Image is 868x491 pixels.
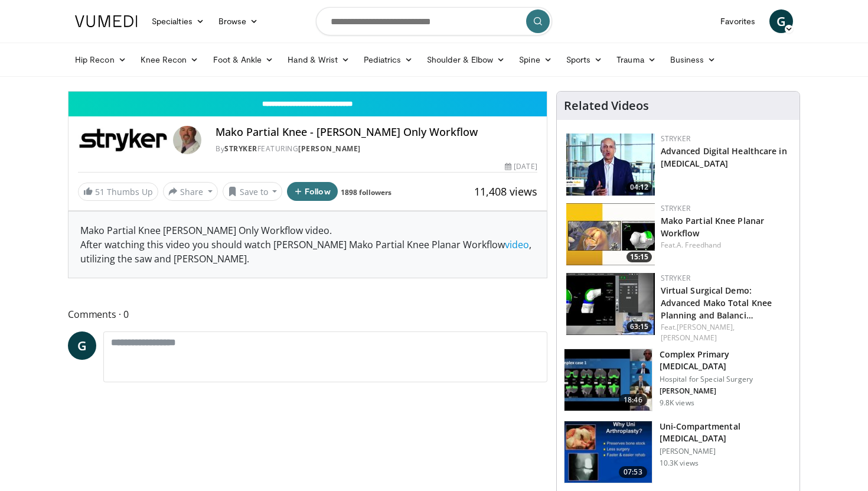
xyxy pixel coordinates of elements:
[566,134,655,196] a: 04:12
[609,48,663,71] a: Trauma
[661,215,764,239] a: Mako Partial Knee Planar Workflow
[661,285,772,321] a: Virtual Surgical Demo: Advanced Mako Total Knee Planning and Balanci…
[661,333,717,343] a: [PERSON_NAME]
[564,421,652,483] img: ros1_3.png.150x105_q85_crop-smart_upscale.jpg
[216,144,537,154] div: By FEATURING
[660,386,792,396] p: [PERSON_NAME]
[661,203,690,213] a: Stryker
[661,322,790,343] div: Feat.
[660,375,792,384] p: Hospital for Special Surgery
[626,182,652,193] span: 04:12
[661,145,787,169] a: Advanced Digital Healthcare in [MEDICAL_DATA]
[216,126,537,139] h4: Mako Partial Knee - [PERSON_NAME] Only Workflow
[677,322,735,332] a: [PERSON_NAME],
[78,126,168,154] img: Stryker
[559,48,610,71] a: Sports
[713,9,762,33] a: Favorites
[474,184,537,199] span: 11,408 views
[566,203,655,265] img: 0cd0e7ce-a91b-47bf-95aa-6fe6e00ada12.150x105_q85_crop-smart_upscale.jpg
[223,182,283,201] button: Save to
[133,48,206,71] a: Knee Recon
[505,161,537,172] div: [DATE]
[68,331,96,360] a: G
[287,182,338,201] button: Follow
[512,48,559,71] a: Spine
[663,48,723,71] a: Business
[626,252,652,262] span: 15:15
[68,307,547,322] span: Comments 0
[78,183,158,201] a: 51 Thumbs Up
[420,48,512,71] a: Shoulder & Elbow
[564,349,652,411] img: e4f1a5b7-268b-4559-afc9-fa94e76e0451.150x105_q85_crop-smart_upscale.jpg
[163,182,218,201] button: Share
[661,240,790,251] div: Feat.
[660,447,792,456] p: [PERSON_NAME]
[145,9,211,33] a: Specialties
[566,273,655,335] a: 63:15
[660,398,694,408] p: 9.8K views
[298,144,361,154] a: [PERSON_NAME]
[769,9,793,33] a: G
[661,134,690,144] a: Stryker
[566,273,655,335] img: 7d0c74a0-cfc5-42ec-9f2e-5fcd55f82e8d.150x105_q85_crop-smart_upscale.jpg
[564,99,649,113] h4: Related Videos
[505,238,529,251] a: video
[173,126,201,154] img: Avatar
[68,48,133,71] a: Hip Recon
[224,144,257,154] a: Stryker
[75,15,138,27] img: VuMedi Logo
[661,273,690,283] a: Stryker
[566,134,655,196] img: 03e0695f-8430-43df-bed6-40d68d42315c.150x105_q85_crop-smart_upscale.jpg
[660,421,792,444] h3: Uni-Compartmental [MEDICAL_DATA]
[206,48,281,71] a: Foot & Ankle
[316,7,552,35] input: Search topics, interventions
[95,186,105,197] span: 51
[619,466,647,478] span: 07:53
[660,349,792,372] h3: Complex Primary [MEDICAL_DATA]
[341,187,391,197] a: 1898 followers
[626,321,652,332] span: 63:15
[280,48,357,71] a: Hand & Wrist
[211,9,266,33] a: Browse
[619,394,647,406] span: 18:46
[566,203,655,265] a: 15:15
[677,240,721,250] a: A. Freedhand
[68,212,547,278] div: Mako Partial Knee [PERSON_NAME] Only Workflow video. After watching this video you should watch [...
[564,349,792,411] a: 18:46 Complex Primary [MEDICAL_DATA] Hospital for Special Surgery [PERSON_NAME] 9.8K views
[564,421,792,483] a: 07:53 Uni-Compartmental [MEDICAL_DATA] [PERSON_NAME] 10.3K views
[357,48,420,71] a: Pediatrics
[660,459,699,468] p: 10.3K views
